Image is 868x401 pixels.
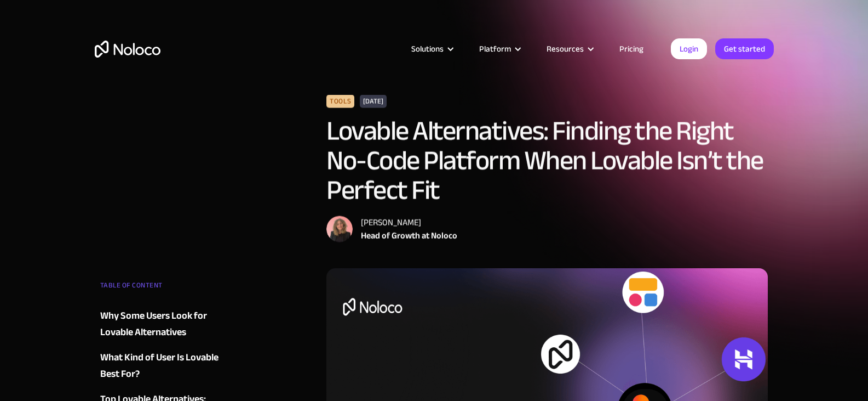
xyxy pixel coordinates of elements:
div: Platform [479,42,511,56]
div: Resources [533,42,606,56]
a: home [95,41,160,58]
a: Pricing [606,42,657,56]
a: Why Some Users Look for Lovable Alternatives [100,308,233,341]
a: What Kind of User Is Lovable Best For? [100,349,233,382]
div: [PERSON_NAME] [361,216,457,229]
div: Resources [547,42,584,56]
div: TABLE OF CONTENT [100,277,233,299]
div: Solutions [398,42,465,56]
a: Login [671,38,707,59]
div: Platform [465,42,533,56]
h1: Lovable Alternatives: Finding the Right No-Code Platform When Lovable Isn’t the Perfect Fit [326,116,768,205]
div: Head of Growth at Noloco [361,229,457,242]
a: Get started [715,38,774,59]
div: Solutions [411,42,444,56]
